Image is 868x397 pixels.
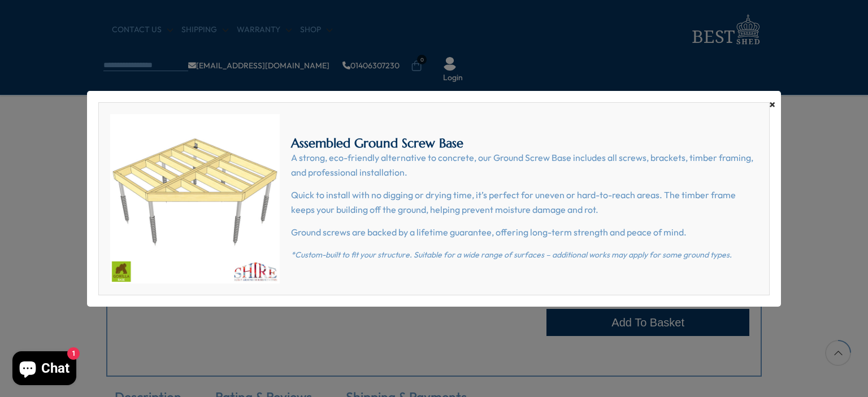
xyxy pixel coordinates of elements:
[291,136,758,151] h2: Assembled Ground Screw Base
[769,97,775,112] span: ×
[9,351,80,388] inbox-online-store-chat: Shopify online store chat
[291,225,758,240] p: Ground screws are backed by a lifetime guarantee, offering long-term strength and peace of mind.
[291,151,758,180] p: A strong, eco-friendly alternative to concrete, our Ground Screw Base includes all screws, bracke...
[291,248,758,261] p: *Custom-built to fit your structure. Suitable for a wide range of surfaces – additional works may...
[291,188,758,217] p: Quick to install with no digging or drying time, it’s perfect for uneven or hard-to-reach areas. ...
[110,114,280,283] img: Assembled Ground Screw Base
